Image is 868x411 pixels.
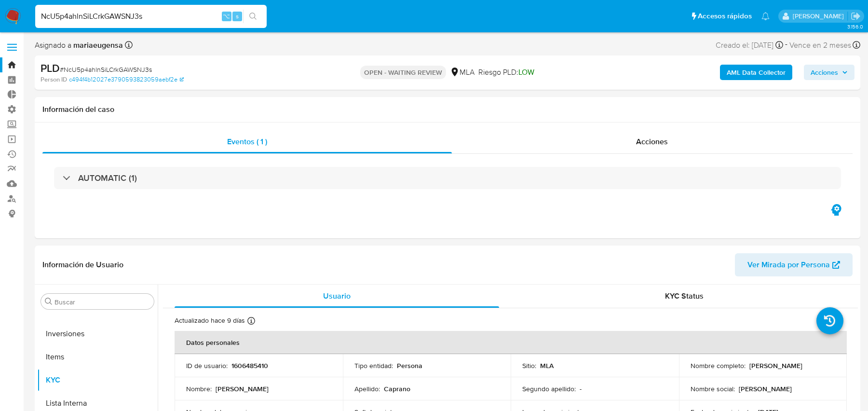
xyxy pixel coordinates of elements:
[360,66,446,79] p: OPEN - WAITING REVIEW
[35,10,267,23] input: Buscar usuario o caso...
[804,65,854,80] button: Acciones
[41,60,60,76] b: PLD
[186,361,228,370] p: ID de usuario :
[727,65,786,80] b: AML Data Collector
[243,10,263,23] button: search-icon
[747,253,830,276] span: Ver Mirada por Persona
[231,361,268,370] p: 1606485410
[739,384,792,393] p: [PERSON_NAME]
[227,136,267,147] span: Eventos ( 1 )
[354,361,393,370] p: Tipo entidad :
[811,65,838,80] span: Acciones
[691,361,746,370] p: Nombre completo :
[71,40,123,51] b: mariaeugensa
[540,361,554,370] p: MLA
[35,40,123,51] span: Asignado a
[384,384,410,393] p: Caprano
[761,12,770,20] a: Notificaciones
[397,361,422,370] p: Persona
[175,331,847,354] th: Datos personales
[236,12,239,21] span: s
[636,136,668,147] span: Acciones
[45,298,53,305] button: Buscar
[323,290,351,301] span: Usuario
[37,322,158,345] button: Inversiones
[749,361,802,370] p: [PERSON_NAME]
[223,12,230,21] span: ⌥
[851,11,861,21] a: Salir
[37,345,158,369] button: Items
[42,260,123,270] h1: Información de Usuario
[175,316,245,325] p: Actualizado hace 9 días
[37,369,158,392] button: KYC
[665,290,704,301] span: KYC Status
[186,384,212,393] p: Nombre :
[518,67,534,78] span: LOW
[580,384,582,393] p: -
[735,253,853,276] button: Ver Mirada por Persona
[478,67,534,78] span: Riesgo PLD:
[60,65,152,74] span: # NcU5p4ahlnSiLCrkGAWSNJ3s
[522,384,576,393] p: Segundo apellido :
[54,167,841,189] div: AUTOMATIC (1)
[720,65,792,80] button: AML Data Collector
[522,361,536,370] p: Sitio :
[216,384,269,393] p: [PERSON_NAME]
[785,39,787,52] span: -
[41,75,67,84] b: Person ID
[354,384,380,393] p: Apellido :
[54,298,150,306] input: Buscar
[78,173,137,183] h3: AUTOMATIC (1)
[69,75,184,84] a: c494f4b12027e3790593823059aebf2e
[691,384,735,393] p: Nombre social :
[450,67,475,78] div: MLA
[716,39,783,52] div: Creado el: [DATE]
[793,12,847,21] p: juan.calo@mercadolibre.com
[42,105,853,114] h1: Información del caso
[698,11,752,21] span: Accesos rápidos
[789,40,851,51] span: Vence en 2 meses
